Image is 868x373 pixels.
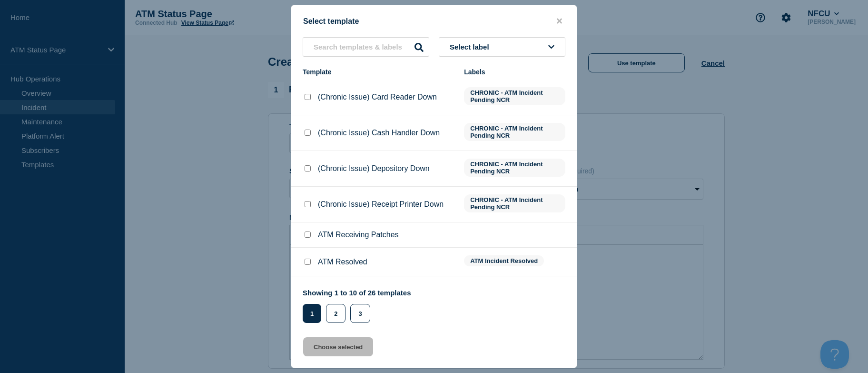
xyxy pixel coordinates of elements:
[464,87,565,105] span: CHRONIC - ATM Incident Pending NCR
[318,231,399,239] p: ATM Receiving Patches
[464,68,565,76] div: Labels
[554,17,565,26] button: close button
[305,94,311,100] input: (Chronic Issue) Card Reader Down checkbox
[305,259,311,265] input: ATM Resolved checkbox
[318,129,440,137] p: (Chronic Issue) Cash Handler Down
[291,17,577,26] div: Select template
[450,43,493,51] span: Select label
[350,304,370,323] button: 3
[305,201,311,207] input: (Chronic Issue) Receipt Printer Down checkbox
[305,165,311,171] input: (Chronic Issue) Depository Down checkbox
[318,258,367,266] p: ATM Resolved
[303,289,411,297] p: Showing 1 to 10 of 26 templates
[305,130,311,136] input: (Chronic Issue) Cash Handler Down checkbox
[303,304,321,323] button: 1
[464,255,544,266] span: ATM Incident Resolved
[439,37,565,57] button: Select label
[326,304,345,323] button: 2
[318,164,430,173] p: (Chronic Issue) Depository Down
[464,194,565,212] span: CHRONIC - ATM Incident Pending NCR
[318,93,437,101] p: (Chronic Issue) Card Reader Down
[464,123,565,141] span: CHRONIC - ATM Incident Pending NCR
[303,37,429,57] input: Search templates & labels
[305,232,311,238] input: ATM Receiving Patches checkbox
[464,159,565,177] span: CHRONIC - ATM Incident Pending NCR
[303,337,373,356] button: Choose selected
[318,200,444,209] p: (Chronic Issue) Receipt Printer Down
[303,68,454,76] div: Template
